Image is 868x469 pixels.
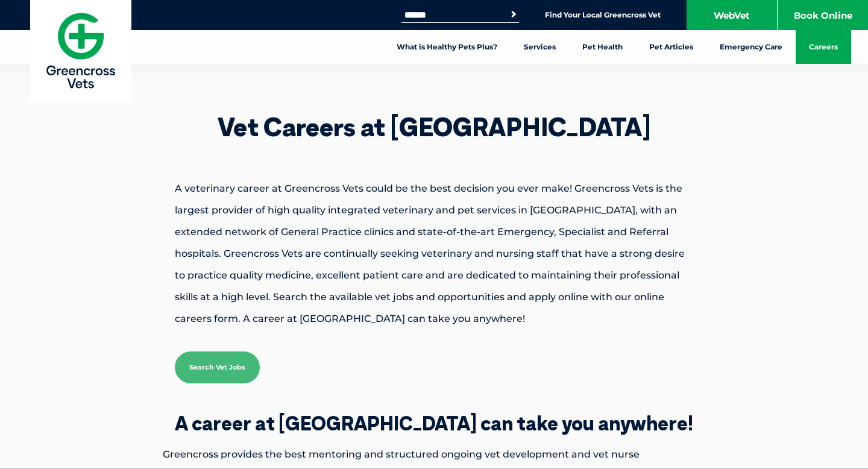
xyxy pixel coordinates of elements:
[569,30,636,64] a: Pet Health
[511,30,569,64] a: Services
[133,115,735,140] h1: Vet Careers at [GEOGRAPHIC_DATA]
[636,30,706,64] a: Pet Articles
[545,10,661,20] a: Find Your Local Greencross Vet
[175,351,260,383] a: Search Vet Jobs
[133,178,735,330] p: A veterinary career at Greencross Vets could be the best decision you ever make! Greencross Vets ...
[706,30,796,64] a: Emergency Care
[796,30,851,64] a: Careers
[121,414,747,433] h2: A career at [GEOGRAPHIC_DATA] can take you anywhere!
[383,30,511,64] a: What is Healthy Pets Plus?
[508,8,520,20] button: Search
